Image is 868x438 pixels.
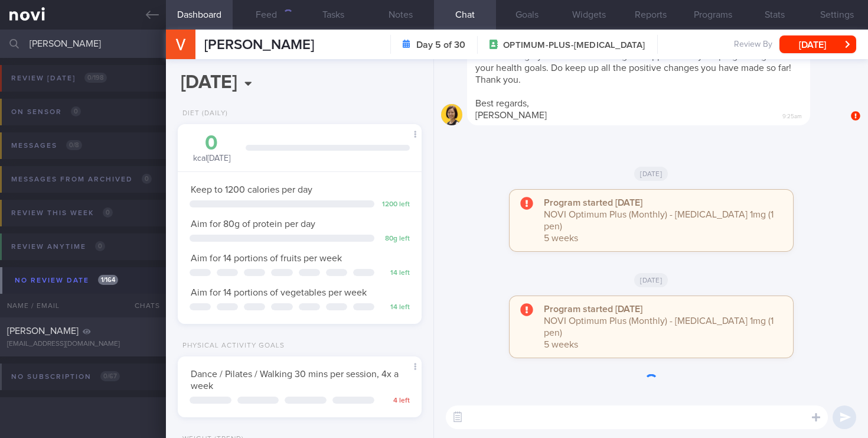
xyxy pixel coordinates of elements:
[119,294,166,317] div: Chats
[475,111,547,120] span: [PERSON_NAME]
[95,241,105,251] span: 0
[8,138,85,154] div: Messages
[7,340,159,349] div: [EMAIL_ADDRESS][DOMAIN_NAME]
[634,167,668,181] span: [DATE]
[503,40,645,51] span: OPTIMUM-PLUS-[MEDICAL_DATA]
[191,254,342,263] span: Aim for 14 portions of fruits per week
[66,140,82,150] span: 0 / 8
[191,185,312,194] span: Keep to 1200 calories per day
[178,109,228,118] div: Diet (Daily)
[191,288,367,297] span: Aim for 14 portions of vegetables per week
[7,326,79,336] span: [PERSON_NAME]
[71,106,81,116] span: 0
[544,340,578,349] span: 5 weeks
[8,70,110,86] div: Review [DATE]
[100,371,120,381] span: 0 / 67
[190,133,234,154] div: 0
[734,40,772,50] span: Review By
[416,39,465,51] strong: Day 5 of 30
[544,198,642,207] strong: Program started [DATE]
[103,207,113,218] span: 0
[380,200,410,209] div: 1200 left
[98,275,118,285] span: 1 / 164
[475,51,791,85] span: We encourage you to continue using the App to track your progress against your health goals. Do k...
[204,38,314,52] span: [PERSON_NAME]
[84,73,107,83] span: 0 / 198
[544,304,642,314] strong: Program started [DATE]
[544,210,774,231] span: NOVI Optimum Plus (Monthly) - [MEDICAL_DATA] 1mg (1 pen)
[779,35,856,53] button: [DATE]
[8,369,123,385] div: No subscription
[380,235,410,244] div: 80 g left
[544,233,578,243] span: 5 weeks
[190,133,234,164] div: kcal [DATE]
[380,269,410,278] div: 14 left
[12,272,121,288] div: No review date
[380,397,410,405] div: 4 left
[544,316,774,338] span: NOVI Optimum Plus (Monthly) - [MEDICAL_DATA] 1mg (1 pen)
[178,342,285,351] div: Physical Activity Goals
[380,303,410,312] div: 14 left
[191,369,399,391] span: Dance / Pilates / Walking 30 mins per session, 4x a week
[191,219,315,229] span: Aim for 80g of protein per day
[8,104,84,120] div: On sensor
[475,99,529,108] span: Best regards,
[8,239,108,255] div: Review anytime
[634,273,668,287] span: [DATE]
[8,205,116,221] div: Review this week
[142,174,152,184] span: 0
[782,109,802,121] span: 9:25am
[8,171,155,187] div: Messages from Archived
